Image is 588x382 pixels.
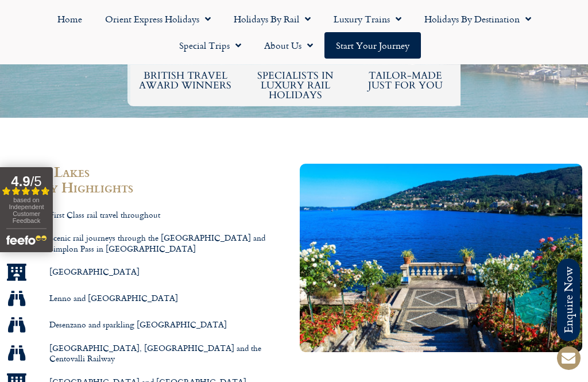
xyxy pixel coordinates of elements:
[46,6,94,32] a: Home
[47,319,227,330] span: Desenzano and sparkling [GEOGRAPHIC_DATA]
[324,32,421,59] a: Start your Journey
[322,6,413,32] a: Luxury Trains
[6,6,582,59] nav: Menu
[413,6,543,32] a: Holidays by Destination
[47,293,178,304] span: Lenno and [GEOGRAPHIC_DATA]
[6,164,288,179] h2: Italian Lakes
[47,233,289,254] span: Scenic rail journeys through the [GEOGRAPHIC_DATA] and Simplon Pass in [GEOGRAPHIC_DATA]
[136,71,235,90] h5: British Travel Award winners
[356,71,455,90] h5: tailor-made just for you
[47,210,160,221] span: First Class rail travel throughout
[246,71,345,100] h6: Specialists in luxury rail holidays
[253,32,324,59] a: About Us
[47,267,140,277] span: [GEOGRAPHIC_DATA]
[47,343,289,364] span: [GEOGRAPHIC_DATA], [GEOGRAPHIC_DATA] and the Centovalli Railway
[6,179,288,195] h2: Holiday Highlights
[168,32,253,59] a: Special Trips
[222,6,322,32] a: Holidays by Rail
[94,6,222,32] a: Orient Express Holidays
